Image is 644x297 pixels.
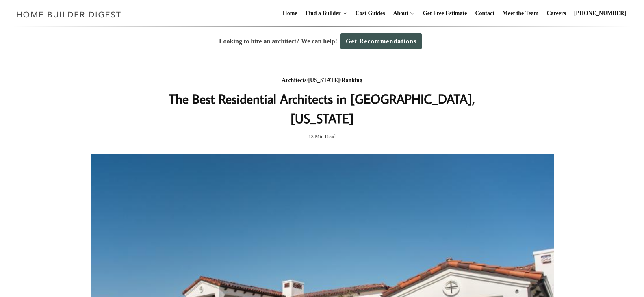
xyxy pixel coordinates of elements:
a: Careers [544,0,569,26]
a: [US_STATE] [308,77,340,83]
a: Home [280,0,301,26]
a: Get Recommendations [340,33,422,49]
a: Cost Guides [352,0,388,26]
a: Ranking [341,77,362,83]
a: Find a Builder [302,0,341,26]
a: Contact [472,0,497,26]
span: 13 Min Read [308,132,336,141]
div: / / [160,76,484,86]
a: Architects [282,77,306,83]
a: Get Free Estimate [420,0,471,26]
img: Home Builder Digest [13,7,125,22]
a: Meet the Team [499,0,542,26]
a: [PHONE_NUMBER] [571,0,629,26]
h1: The Best Residential Architects in [GEOGRAPHIC_DATA], [US_STATE] [160,89,484,128]
a: About [390,0,408,26]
